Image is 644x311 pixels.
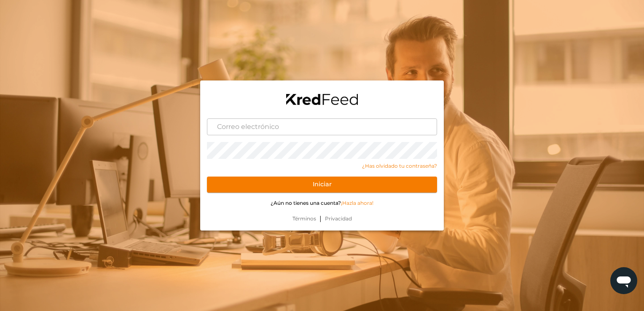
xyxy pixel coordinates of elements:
img: chatIcon [615,272,632,289]
p: ¿Aún no tienes una cuenta? [207,199,437,207]
div: | [200,214,444,231]
a: Términos [289,215,319,223]
button: Iniciar [207,177,437,193]
img: logo-black.png [286,94,358,105]
a: ¿Has olvidado tu contraseña? [207,162,437,170]
a: ¡Hazla ahora! [341,200,373,206]
a: Privacidad [322,215,355,223]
